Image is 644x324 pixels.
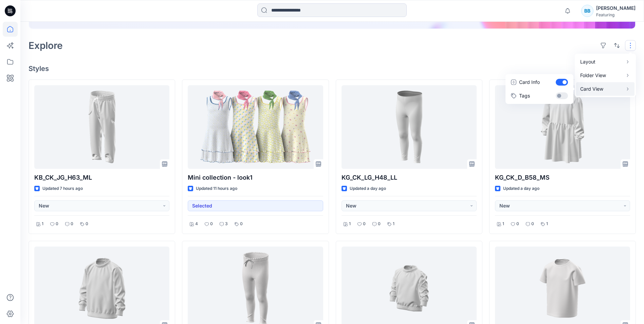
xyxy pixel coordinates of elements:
p: Card View [580,85,623,93]
p: KG_CK_D_B58_MS [495,173,630,182]
p: KB_CK_JG_H63_ML [34,173,169,182]
p: Folder View [580,71,623,79]
p: KG_CK_LG_H48_LL [342,173,477,182]
p: 0 [210,220,213,228]
p: Updated 7 hours ago [42,185,83,192]
p: 1 [502,220,504,228]
p: 0 [363,220,366,228]
div: [PERSON_NAME] [596,4,636,12]
p: 1 [349,220,351,228]
p: Updated a day ago [503,185,539,192]
h4: Styles [29,65,636,73]
a: KG_CK_LG_H48_LL [342,85,477,168]
p: Layout [580,58,623,66]
p: 0 [71,220,73,228]
p: 0 [531,220,534,228]
h2: Explore [29,40,63,51]
a: KG_CK_D_B58_MS [495,85,630,168]
p: Updated a day ago [350,185,386,192]
div: Featuring [596,12,636,17]
p: 0 [56,220,58,228]
p: 0 [240,220,243,228]
p: 1 [393,220,394,228]
p: Mini collection - look1 [188,173,323,182]
div: BB [581,5,593,17]
a: KB_CK_JG_H63_ML [34,85,169,168]
p: Card Info [519,78,553,86]
p: 0 [86,220,88,228]
p: 1 [546,220,548,228]
p: 3 [225,220,228,228]
p: 1 [42,220,43,228]
p: Updated 11 hours ago [196,185,237,192]
p: Tags [519,92,553,100]
p: 0 [378,220,381,228]
a: Mini collection - look1 [188,85,323,168]
p: 4 [195,220,198,228]
p: 0 [516,220,519,228]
